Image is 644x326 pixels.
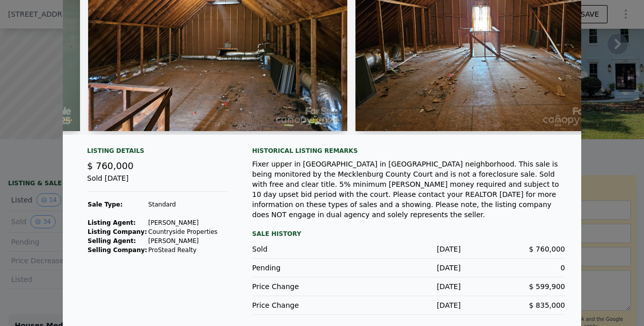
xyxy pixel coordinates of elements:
div: Sale History [252,228,565,240]
td: [PERSON_NAME] [148,218,218,227]
div: Historical Listing remarks [252,147,565,155]
span: $ 835,000 [529,301,565,309]
td: Standard [148,200,218,209]
div: Price Change [252,300,356,310]
div: Fixer upper in [GEOGRAPHIC_DATA] in [GEOGRAPHIC_DATA] neighborhood. This sale is being monitored ... [252,159,565,220]
div: [DATE] [356,244,461,254]
strong: Listing Agent: [88,219,136,226]
div: Pending [252,263,356,273]
strong: Selling Company: [88,247,147,254]
strong: Sale Type: [88,201,123,208]
span: $ 760,000 [529,245,565,253]
span: $ 599,900 [529,282,565,291]
td: [PERSON_NAME] [148,236,218,246]
strong: Listing Company: [88,228,147,235]
td: Countryside Properties [148,227,218,236]
td: ProStead Realty [148,246,218,255]
div: Sold [252,244,356,254]
div: 0 [461,263,565,273]
div: Price Change [252,281,356,292]
div: Sold [DATE] [87,173,228,192]
strong: Selling Agent: [88,237,136,244]
div: [DATE] [356,263,461,273]
div: [DATE] [356,300,461,310]
div: Listing Details [87,147,228,159]
span: $ 760,000 [87,160,134,171]
div: [DATE] [356,281,461,292]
